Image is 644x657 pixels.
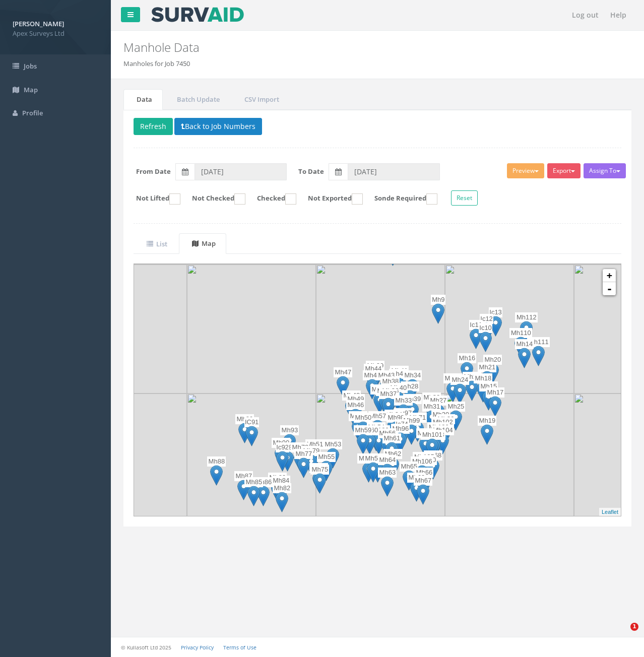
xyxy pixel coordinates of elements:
[509,328,532,358] div: ID: Mh110 Lat: 53.28515 Lon: -6.2202
[244,477,263,507] div: ID: Mh85 Lat: 53.2842 Lon: -6.22304
[24,61,37,71] span: Jobs
[466,380,478,401] img: marker-icon.png
[458,353,476,363] p: Mh16
[429,396,447,426] div: ID: Mh27 Lat: 53.28472 Lon: -6.22108
[422,402,441,432] div: ID: Mh31 Lat: 53.28468 Lon: -6.22115
[378,428,397,438] p: Mh56
[602,509,618,515] a: Leaflet
[394,432,407,453] img: marker-icon.png
[394,408,413,418] p: Mh97
[187,265,316,393] img: 85047@2x
[443,373,462,404] div: ID: Mh23 Lat: 53.28486 Lon: -6.22092
[381,464,394,484] img: marker-icon.png
[357,434,369,454] img: marker-icon.png
[13,17,98,38] a: [PERSON_NAME] Apex Surveys Ltd
[408,413,427,443] div: ID: Mh71 Lat: 53.28461 Lon: -6.2213
[382,398,395,418] img: marker-icon.png
[547,163,581,178] button: Export
[418,455,437,485] div: ID: Mh70 Lat: 53.28434 Lon: -6.22119
[337,376,349,397] img: marker-icon.png
[450,375,469,405] div: ID: Mh24 Lat: 53.28485 Lon: -6.22085
[378,468,397,478] p: Mh63
[245,426,258,446] img: marker-icon.png
[273,483,291,513] div: ID: Mh82 Lat: 53.28416 Lon: -6.22274
[469,320,483,330] p: Ic11
[354,413,372,443] div: ID: Mh50 Lat: 53.28461 Lon: -6.22188
[515,339,534,349] p: Mh14
[320,461,333,481] img: marker-icon.png
[394,396,413,406] p: Mh33
[431,295,445,305] p: Mh9
[426,438,438,459] img: marker-icon.png
[449,410,462,431] img: marker-icon.png
[364,364,382,394] div: ID: Mh44 Lat: 53.28492 Lon: -6.22177
[458,353,476,383] div: ID: Mh16 Lat: 53.28499 Lon: -6.22077
[389,369,408,379] p: Mh42
[346,400,365,410] p: Mh46
[527,337,550,367] div: ID: Mh111 Lat: 53.28509 Lon: -6.22001
[446,382,459,403] img: marker-icon.png
[363,370,381,401] div: ID: Mh45 Lat: 53.28488 Lon: -6.22178
[413,452,435,462] p: Mh105
[367,422,385,432] p: Mh54
[324,439,342,470] div: ID: Mh53 Lat: 53.28444 Lon: -6.2222
[431,417,454,427] p: Mh102
[247,486,260,506] img: marker-icon.png
[345,399,358,420] img: marker-icon.png
[425,410,438,431] img: marker-icon.png
[431,295,445,325] div: ID: Mh9 Lat: 53.28536 Lon: -6.22108
[366,361,384,371] p: Mh29
[422,392,441,423] div: ID: Mh32 Lat: 53.28474 Lon: -6.22115
[515,312,538,343] div: ID: Mh112 Lat: 53.28525 Lon: -6.22014
[381,386,400,416] div: ID: Mh36 Lat: 53.28478 Lon: -6.22159
[342,390,361,421] div: ID: Mh48 Lat: 53.28475 Lon: -6.222
[164,89,230,110] a: Batch Update
[366,361,384,391] div: ID: Mh29 Lat: 53.28494 Lon: -6.22175
[400,462,418,492] div: ID: Mh65 Lat: 53.2843 Lon: -6.22139
[389,383,408,393] p: Mh40
[294,449,313,479] div: ID: Mh77 Lat: 53.28438 Lon: -6.22251
[276,442,289,473] div: ID: Ic92 Lat: 53.28442 Lon: -6.22274
[13,19,64,28] strong: [PERSON_NAME]
[406,379,419,400] img: marker-icon.png
[297,457,310,478] img: marker-icon.png
[431,425,454,455] div: ID: Mh104 Lat: 53.28453 Lon: -6.22103
[431,410,450,420] p: Mh30
[298,193,363,205] label: Not Exported
[389,383,408,413] div: ID: Mh40 Lat: 53.2848 Lon: -6.2215
[389,369,408,399] div: ID: Mh42 Lat: 53.28489 Lon: -6.2215
[429,396,447,406] p: Mh27
[381,437,394,457] img: marker-icon.png
[390,366,409,396] div: ID: Mh41 Lat: 53.28491 Lon: -6.22149
[195,163,287,180] input: From Date
[509,328,532,338] p: Mh110
[354,425,372,455] div: ID: Mh59 Lat: 53.28453 Lon: -6.22188
[237,480,250,500] img: marker-icon.png
[309,463,328,493] div: ID: Mh76 Lat: 53.28429 Lon: -6.22235
[446,402,465,432] div: ID: Mh25 Lat: 53.28468 Lon: -6.22089
[515,312,538,322] p: Mh112
[276,442,289,452] p: Ic92
[384,410,403,420] p: Mh94
[24,85,38,94] span: Map
[378,455,397,465] p: Mh64
[349,411,367,441] div: ID: Mh52 Lat: 53.28462 Lon: -6.22193
[272,476,290,486] p: Mh84
[427,422,450,452] div: ID: Mh100 Lat: 53.28455 Lon: -6.22107
[352,420,364,440] img: marker-icon.png
[283,434,296,454] img: marker-icon.png
[403,394,422,404] p: Mh39
[346,400,365,430] div: ID: Mh46 Lat: 53.28469 Lon: -6.22196
[463,372,481,402] div: ID: Mh22 Lat: 53.28487 Lon: -6.22072
[518,348,531,368] img: marker-icon.png
[403,370,422,380] p: Mh34
[123,59,190,69] li: Manholes for Job 7450
[134,118,173,135] button: Refresh
[479,332,492,352] img: marker-icon.png
[179,233,226,254] a: Map
[123,41,544,54] h2: Manhole Data
[210,465,223,486] img: marker-icon.png
[630,623,638,631] span: 1
[395,419,409,449] div: ID: Ic74 Lat: 53.28457 Lon: -6.22147
[483,355,502,385] div: ID: Mh20 Lat: 53.28498 Lon: -6.2205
